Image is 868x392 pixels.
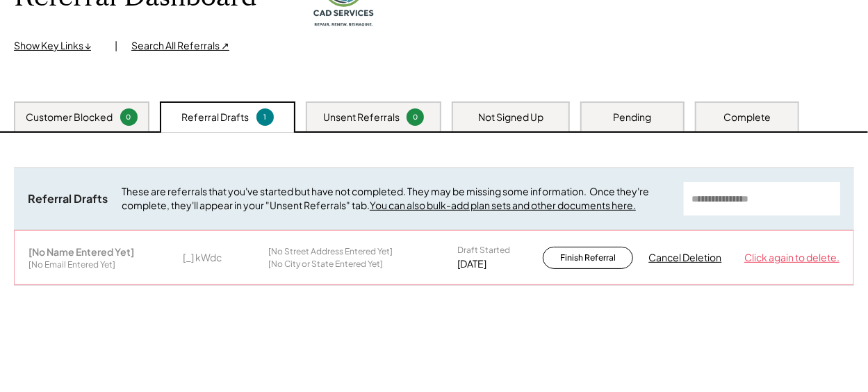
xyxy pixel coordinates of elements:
div: Draft Started [458,245,511,256]
a: You can also bulk-add plan sets and other documents here. [370,199,636,211]
div: Search All Referrals ↗ [131,39,229,53]
div: 1 [259,112,272,122]
div: Complete [723,111,771,124]
div: [No Email Entered Yet] [28,259,115,270]
div: These are referrals that you've started but have not completed. They may be missing some informat... [122,185,670,212]
div: Unsent Referrals [323,111,400,124]
div: [DATE] [458,257,487,271]
div: Show Key Links ↓ [14,39,101,53]
div: Click again to delete. [744,251,840,265]
div: [No Street Address Entered Yet] [268,246,393,257]
div: [No City or State Entered Yet] [268,259,383,270]
div: Pending [614,111,652,124]
div: 0 [409,112,422,122]
div: Cancel Deletion [649,251,729,265]
div: Referral Drafts [28,192,108,206]
div: Not Signed Up [478,111,543,124]
div: | [115,39,117,53]
div: [_] kWdc [183,251,253,265]
div: Referral Drafts [182,111,249,124]
div: 0 [122,112,136,122]
button: Finish Referral [543,247,633,269]
div: [No Name Entered Yet] [28,245,134,258]
div: Customer Blocked [26,111,113,124]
